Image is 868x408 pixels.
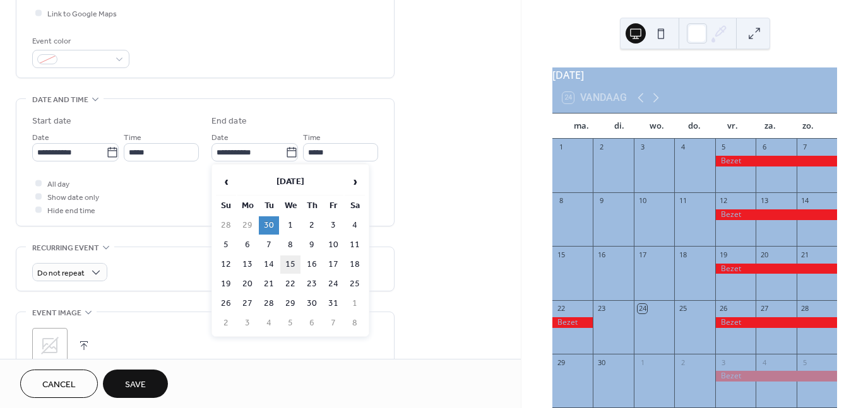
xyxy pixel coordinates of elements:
[280,275,300,293] td: 22
[125,378,146,392] span: Save
[597,196,606,206] div: 9
[259,216,279,235] td: 30
[280,294,300,313] td: 29
[789,114,827,139] div: zo.
[638,114,676,139] div: wo.
[32,35,127,48] div: Event color
[638,143,647,152] div: 3
[237,168,343,195] th: [DATE]
[47,8,117,21] span: Link to Google Maps
[280,236,300,254] td: 8
[600,114,638,139] div: di.
[216,197,236,215] th: Su
[715,156,837,166] div: Bezet
[216,255,236,274] td: 12
[237,216,258,235] td: 29
[676,114,714,139] div: do.
[47,204,95,218] span: Hide end time
[259,197,279,215] th: Tu
[303,131,321,144] span: Time
[556,143,566,152] div: 1
[715,317,837,328] div: Bezet
[345,216,365,235] td: 4
[800,304,810,313] div: 28
[719,143,728,152] div: 5
[42,378,76,392] span: Cancel
[556,250,566,259] div: 15
[345,255,365,274] td: 18
[47,191,99,204] span: Show date only
[259,275,279,293] td: 21
[719,304,728,313] div: 26
[715,371,837,382] div: Bezet
[32,242,99,255] span: Recurring event
[759,358,769,367] div: 4
[759,250,769,259] div: 20
[597,304,606,313] div: 23
[216,275,236,293] td: 19
[552,67,837,83] div: [DATE]
[597,250,606,259] div: 16
[280,197,300,215] th: We
[302,275,322,293] td: 23
[323,294,343,313] td: 31
[237,275,258,293] td: 20
[20,370,98,398] button: Cancel
[323,314,343,332] td: 7
[597,358,606,367] div: 30
[719,358,728,367] div: 3
[638,304,647,313] div: 24
[237,197,258,215] th: Mo
[216,294,236,313] td: 26
[216,314,236,332] td: 2
[556,196,566,206] div: 8
[562,114,600,139] div: ma.
[800,143,810,152] div: 7
[237,294,258,313] td: 27
[259,314,279,332] td: 4
[345,294,365,313] td: 1
[302,255,322,274] td: 16
[345,236,365,254] td: 11
[323,236,343,254] td: 10
[32,93,88,107] span: Date and time
[345,275,365,293] td: 25
[556,304,566,313] div: 22
[32,306,81,320] span: Event image
[678,250,687,259] div: 18
[47,178,69,191] span: All day
[237,255,258,274] td: 13
[678,196,687,206] div: 11
[259,255,279,274] td: 14
[800,358,810,367] div: 5
[32,115,71,128] div: Start date
[124,131,141,144] span: Time
[302,314,322,332] td: 6
[323,197,343,215] th: Fr
[713,114,751,139] div: vr.
[259,236,279,254] td: 7
[759,304,769,313] div: 27
[678,143,687,152] div: 4
[719,250,728,259] div: 19
[638,196,647,206] div: 10
[37,266,85,281] span: Do not repeat
[715,264,837,274] div: Bezet
[237,236,258,254] td: 6
[237,314,258,332] td: 3
[32,131,49,144] span: Date
[259,294,279,313] td: 28
[211,115,247,128] div: End date
[751,114,789,139] div: za.
[302,294,322,313] td: 30
[759,143,769,152] div: 6
[216,216,236,235] td: 28
[638,358,647,367] div: 1
[638,250,647,259] div: 17
[345,197,365,215] th: Sa
[759,196,769,206] div: 13
[345,169,364,194] span: ›
[211,131,229,144] span: Date
[719,196,728,206] div: 12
